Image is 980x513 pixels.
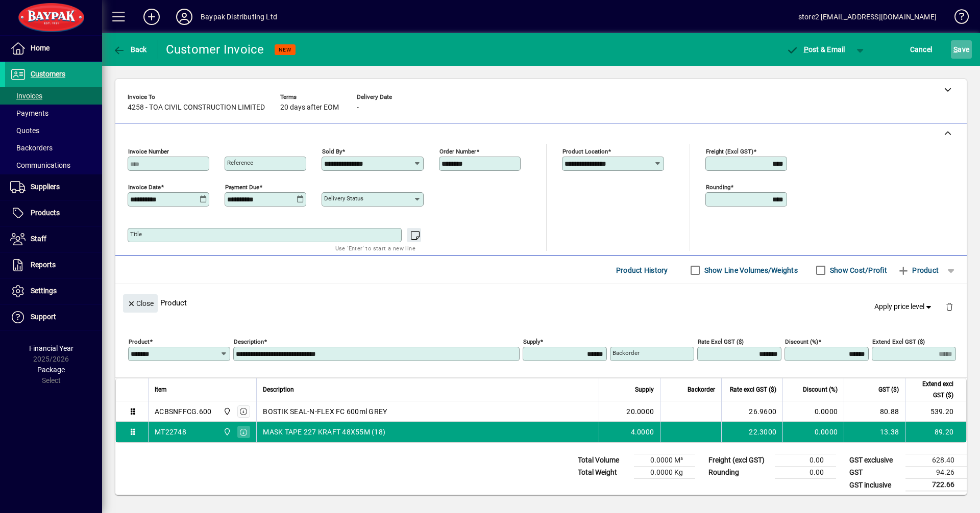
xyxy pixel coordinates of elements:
[775,467,836,479] td: 0.00
[102,40,158,59] app-page-header-button: Back
[5,304,102,330] a: Support
[324,195,363,202] mat-label: Delivery status
[128,104,265,112] span: 4258 - TOA CIVIL CONSTRUCTION LIMITED
[703,454,775,467] td: Freight (excl GST)
[775,454,836,467] td: 0.00
[910,41,933,58] span: Cancel
[155,427,186,437] div: MT22748
[937,294,962,319] button: Delete
[10,126,39,135] span: Quotes
[523,338,540,345] mat-label: Supply
[29,344,73,352] span: Financial Year
[612,349,640,356] mat-label: Backorder
[905,401,966,422] td: 539.20
[905,422,966,442] td: 89.20
[113,45,147,54] span: Back
[128,184,161,191] mat-label: Invoice date
[844,422,905,442] td: 13.38
[5,36,102,61] a: Home
[730,384,776,395] span: Rate excl GST ($)
[703,467,775,479] td: Rounding
[5,174,102,200] a: Suppliers
[123,294,158,313] button: Close
[706,148,753,155] mat-label: Freight (excl GST)
[953,45,958,54] span: S
[844,479,905,492] td: GST inclusive
[5,226,102,252] a: Staff
[280,104,339,112] span: 20 days after EOM
[10,161,70,169] span: Communications
[5,139,102,157] a: Backorders
[37,366,65,374] span: Package
[798,9,937,25] div: store2 [EMAIL_ADDRESS][DOMAIN_NAME]
[781,40,850,59] button: Post & Email
[5,87,102,105] a: Invoices
[10,144,53,152] span: Backorders
[31,235,46,243] span: Staff
[115,284,967,321] div: Product
[616,262,668,278] span: Product History
[225,184,259,191] mat-label: Payment due
[5,278,102,304] a: Settings
[135,8,168,26] button: Add
[702,265,798,275] label: Show Line Volumes/Weights
[803,384,838,395] span: Discount (%)
[634,454,695,467] td: 0.0000 M³
[728,427,776,437] div: 22.3000
[782,422,844,442] td: 0.0000
[872,338,925,345] mat-label: Extend excl GST ($)
[128,148,169,155] mat-label: Invoice number
[10,109,48,117] span: Payments
[155,384,167,395] span: Item
[908,40,935,59] button: Cancel
[728,406,776,417] div: 26.9600
[688,384,715,395] span: Backorder
[905,467,967,479] td: 94.26
[279,46,291,53] span: NEW
[844,401,905,422] td: 80.88
[937,302,962,311] app-page-header-button: Delete
[31,209,60,217] span: Products
[127,295,154,312] span: Close
[573,467,634,479] td: Total Weight
[828,265,887,275] label: Show Cost/Profit
[785,338,818,345] mat-label: Discount (%)
[612,261,672,279] button: Product History
[635,384,654,395] span: Supply
[31,70,65,78] span: Customers
[263,406,387,417] span: BOSTIK SEAL-N-FLEX FC 600ml GREY
[5,200,102,226] a: Products
[322,148,342,155] mat-label: Sold by
[120,298,160,307] app-page-header-button: Close
[234,338,264,345] mat-label: Description
[573,454,634,467] td: Total Volume
[786,45,845,54] span: ost & Email
[5,157,102,174] a: Communications
[31,287,57,295] span: Settings
[870,298,938,316] button: Apply price level
[631,427,654,437] span: 4.0000
[634,467,695,479] td: 0.0000 Kg
[227,159,253,166] mat-label: Reference
[31,44,50,52] span: Home
[698,338,744,345] mat-label: Rate excl GST ($)
[201,9,277,25] div: Baypak Distributing Ltd
[439,148,476,155] mat-label: Order number
[110,40,150,59] button: Back
[953,41,969,58] span: ave
[31,261,56,269] span: Reports
[129,338,150,345] mat-label: Product
[874,301,934,312] span: Apply price level
[844,467,905,479] td: GST
[220,406,232,417] span: Baypak - Onekawa
[5,105,102,122] a: Payments
[166,41,264,58] div: Customer Invoice
[897,262,939,278] span: Product
[912,378,953,401] span: Extend excl GST ($)
[844,454,905,467] td: GST exclusive
[878,384,899,395] span: GST ($)
[706,184,730,191] mat-label: Rounding
[263,384,294,395] span: Description
[31,313,56,321] span: Support
[804,45,808,54] span: P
